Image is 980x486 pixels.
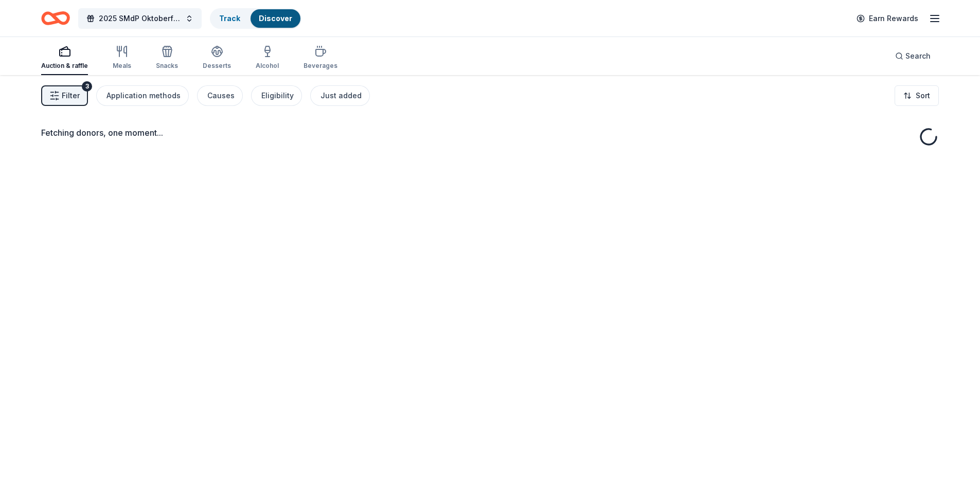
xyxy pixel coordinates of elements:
div: Auction & raffle [41,62,88,70]
a: Home [41,6,70,30]
button: Just added [310,85,370,106]
div: Meals [113,62,131,70]
div: 3 [82,81,92,92]
button: Auction & raffle [41,41,88,75]
div: Causes [207,89,235,102]
a: Discover [259,14,292,23]
button: Eligibility [251,85,302,106]
div: Application methods [106,89,181,102]
div: Alcohol [256,62,279,70]
button: Causes [197,85,243,106]
a: Earn Rewards [850,9,924,28]
button: Desserts [203,41,231,75]
div: Just added [320,89,362,102]
span: Search [905,50,931,62]
button: Beverages [304,41,337,75]
button: TrackDiscover [210,8,301,29]
div: Beverages [304,62,337,70]
span: 2025 SMdP Oktoberfest [99,12,181,25]
div: Fetching donors, one moment... [41,127,939,139]
button: Search [887,46,939,66]
div: Snacks [156,62,178,70]
button: 2025 SMdP Oktoberfest [78,8,202,29]
button: Snacks [156,41,178,75]
span: Sort [916,89,930,102]
button: Sort [895,85,939,106]
button: Filter3 [41,85,88,106]
div: Desserts [203,62,231,70]
a: Track [219,14,240,23]
span: Filter [62,89,80,102]
div: Eligibility [261,89,294,102]
button: Application methods [96,85,189,106]
button: Alcohol [256,41,279,75]
button: Meals [113,41,131,75]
